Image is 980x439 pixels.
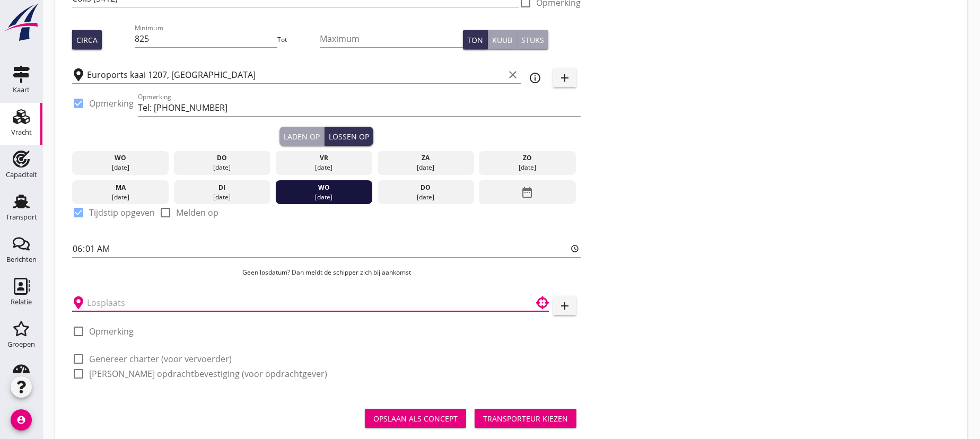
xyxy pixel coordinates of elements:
[87,294,519,311] input: Losplaats
[7,341,35,348] div: Groepen
[558,72,571,84] i: add
[380,192,471,202] div: [DATE]
[87,66,504,83] input: Laadplaats
[135,30,278,47] input: Minimum
[475,409,576,428] button: Transporteur kiezen
[11,129,32,136] div: Vracht
[329,131,369,142] div: Lossen op
[2,3,40,42] img: logo-small.a267ee39.svg
[177,192,268,202] div: [DATE]
[278,192,370,202] div: [DATE]
[278,183,370,192] div: wo
[463,30,488,49] button: Ton
[89,354,232,364] label: Genereer charter (voor vervoerder)
[482,163,573,172] div: [DATE]
[373,413,458,424] div: Opslaan als concept
[467,34,483,46] div: Ton
[72,30,102,49] button: Circa
[89,368,327,379] label: [PERSON_NAME] opdrachtbevestiging (voor opdrachtgever)
[6,256,37,263] div: Berichten
[488,30,517,49] button: Kuub
[177,163,268,172] div: [DATE]
[529,72,541,84] i: info_outline
[138,99,581,116] input: Opmerking
[72,268,581,277] p: Geen losdatum? Dan meldt de schipper zich bij aankomst
[365,409,466,428] button: Opslaan als concept
[284,131,320,142] div: Laden op
[13,86,30,93] div: Kaart
[75,183,167,192] div: ma
[89,326,134,337] label: Opmerking
[558,300,571,312] i: add
[279,127,325,146] button: Laden op
[176,207,218,218] label: Melden op
[320,30,463,47] input: Maximum
[277,35,320,45] div: Tot
[75,153,167,163] div: wo
[11,298,32,305] div: Relatie
[89,207,155,218] label: Tijdstip opgeven
[278,163,370,172] div: [DATE]
[76,34,98,46] div: Circa
[380,163,471,172] div: [DATE]
[380,183,471,192] div: do
[521,183,534,202] i: date_range
[278,153,370,163] div: vr
[521,34,544,46] div: Stuks
[380,153,471,163] div: za
[75,192,167,202] div: [DATE]
[492,34,512,46] div: Kuub
[11,409,32,431] i: account_circle
[482,153,573,163] div: zo
[6,171,37,178] div: Capaciteit
[517,30,548,49] button: Stuks
[89,98,134,109] label: Opmerking
[483,413,568,424] div: Transporteur kiezen
[325,127,373,146] button: Lossen op
[177,183,268,192] div: di
[177,153,268,163] div: do
[506,68,519,81] i: clear
[75,163,167,172] div: [DATE]
[6,214,37,221] div: Transport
